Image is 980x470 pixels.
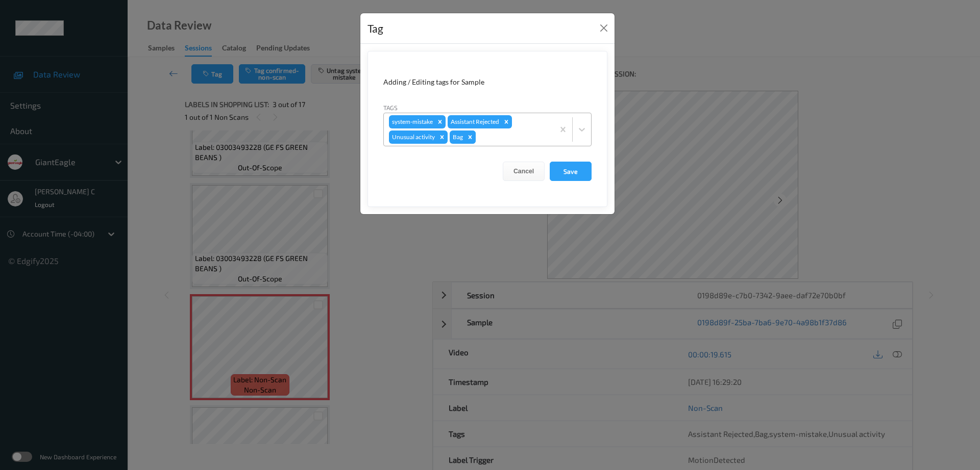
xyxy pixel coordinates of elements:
[367,20,383,37] div: Tag
[503,162,545,181] button: Cancel
[450,130,464,144] div: Bag
[383,103,398,112] label: Tags
[434,115,446,128] div: Remove system-mistake
[550,162,592,181] button: Save
[389,115,434,128] div: system-mistake
[597,21,611,35] button: Close
[389,130,436,144] div: Unusual activity
[383,77,592,87] div: Adding / Editing tags for Sample
[436,130,448,144] div: Remove Unusual activity
[464,130,476,144] div: Remove Bag
[448,115,501,128] div: Assistant Rejected
[501,115,512,128] div: Remove Assistant Rejected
